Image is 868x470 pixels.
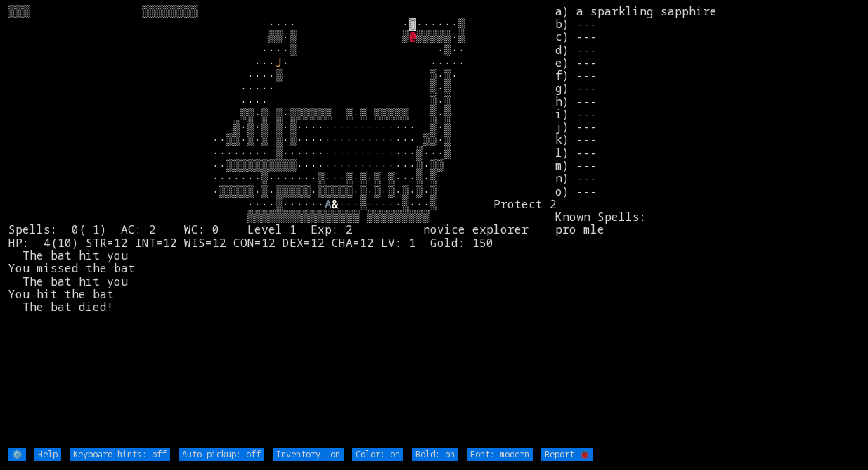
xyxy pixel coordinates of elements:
[541,448,593,461] input: Report 🐞
[276,55,283,70] font: J
[8,5,555,447] larn: ▒▒▒ ▒▒▒▒▒▒▒▒ ···· ·▓······▒ ▒▒·▒ ▒ ▒▒▒▒▒·▒ ····▒ ·▒·· ··· · ····· ····▒ ▒·▒· ····· ▒·▒ ···· ▒·▒ ▒...
[352,448,403,461] input: Color: on
[332,196,339,212] font: &
[467,448,533,461] input: Font: modern
[34,448,61,461] input: Help
[409,29,416,44] font: @
[70,448,170,461] input: Keyboard hints: off
[179,448,264,461] input: Auto-pickup: off
[325,196,332,212] font: A
[412,448,458,461] input: Bold: on
[555,5,859,447] stats: a) a sparkling sapphire b) --- c) --- d) --- e) --- f) --- g) --- h) --- i) --- j) --- k) --- l) ...
[8,448,26,461] input: ⚙️
[273,448,344,461] input: Inventory: on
